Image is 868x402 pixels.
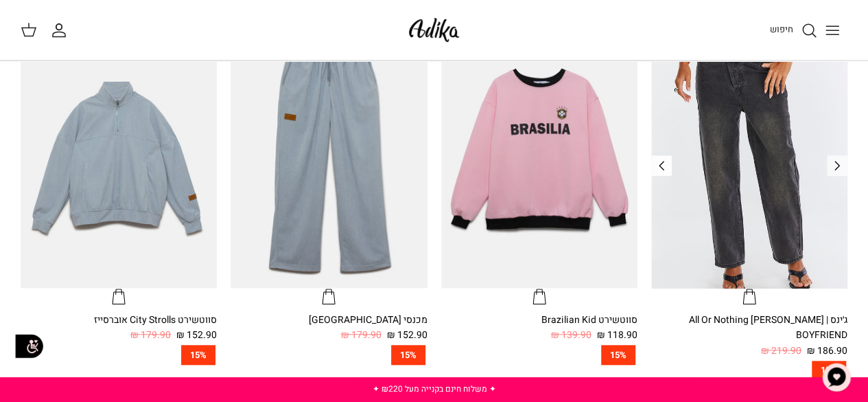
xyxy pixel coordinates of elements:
[441,26,637,306] a: סווטשירט Brazilian Kid
[817,15,847,45] button: Toggle menu
[387,328,427,343] span: 152.90 ₪
[812,361,846,381] span: 15%
[651,155,672,176] a: Previous
[816,357,857,398] button: צ'אט
[231,313,427,344] a: מכנסי [GEOGRAPHIC_DATA] 152.90 ₪ 179.90 ₪
[405,14,463,46] img: Adika IL
[391,345,425,365] span: 15%
[770,22,817,38] a: חיפוש
[651,313,847,344] div: ג׳ינס All Or Nothing [PERSON_NAME] | BOYFRIEND
[651,313,847,359] a: ג׳ינס All Or Nothing [PERSON_NAME] | BOYFRIEND 186.90 ₪ 219.90 ₪
[21,26,217,306] a: סווטשירט City Strolls אוברסייז
[21,313,217,328] div: סווטשירט City Strolls אוברסייז
[597,328,637,343] span: 118.90 ₪
[551,328,591,343] span: 139.90 ₪
[441,345,637,365] a: 15%
[51,22,73,38] a: החשבון שלי
[21,345,217,365] a: 15%
[373,383,496,395] a: ✦ משלוח חינם בקנייה מעל ₪220 ✦
[341,328,382,343] span: 179.90 ₪
[651,361,847,381] a: 15%
[21,313,217,344] a: סווטשירט City Strolls אוברסייז 152.90 ₪ 179.90 ₪
[130,328,171,343] span: 179.90 ₪
[231,313,427,328] div: מכנסי [GEOGRAPHIC_DATA]
[827,155,847,176] a: Previous
[231,345,427,365] a: 15%
[441,313,637,344] a: סווטשירט Brazilian Kid 118.90 ₪ 139.90 ₪
[10,327,48,365] img: accessibility_icon02.svg
[181,345,215,365] span: 15%
[807,344,847,359] span: 186.90 ₪
[176,328,217,343] span: 152.90 ₪
[231,26,427,306] a: מכנסי טרנינג City strolls
[441,313,637,328] div: סווטשירט Brazilian Kid
[651,26,847,306] a: ג׳ינס All Or Nothing קריס-קרוס | BOYFRIEND
[601,345,635,365] span: 15%
[761,344,801,359] span: 219.90 ₪
[770,23,793,36] span: חיפוש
